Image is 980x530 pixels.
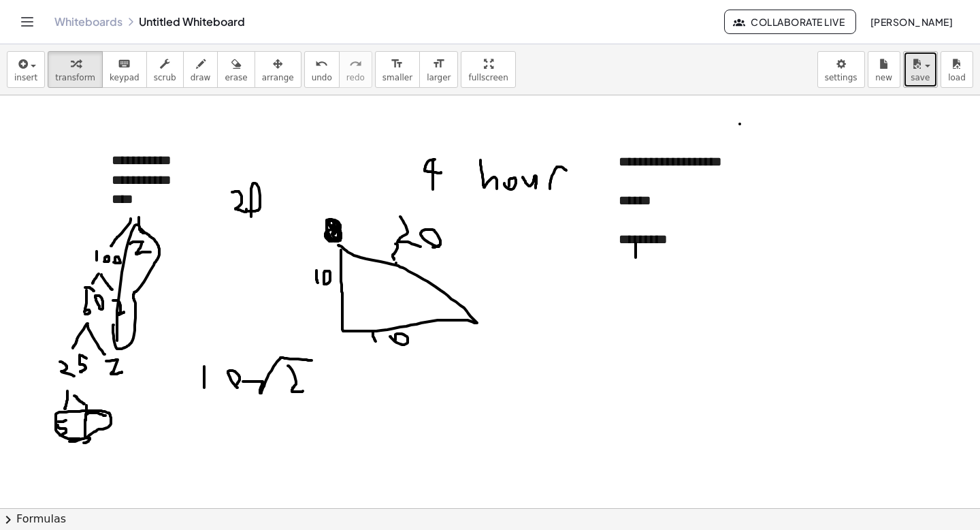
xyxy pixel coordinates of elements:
span: larger [427,73,451,82]
button: insert [7,51,45,88]
span: undo [312,73,332,82]
span: smaller [382,73,412,82]
button: Toggle navigation [16,11,38,33]
span: Collaborate Live [736,16,845,28]
span: erase [225,73,247,82]
button: Collaborate Live [724,10,856,34]
span: save [911,73,930,82]
span: redo [346,73,365,82]
button: new [868,51,900,88]
i: redo [349,56,362,72]
span: arrange [262,73,294,82]
button: load [941,51,973,88]
button: undoundo [304,51,340,88]
span: keypad [110,73,140,82]
button: format_sizelarger [419,51,458,88]
span: new [875,73,892,82]
button: erase [217,51,255,88]
button: save [903,51,938,88]
span: transform [55,73,95,82]
button: fullscreen [461,51,515,88]
a: Whiteboards [54,15,122,29]
span: draw [191,73,211,82]
button: format_sizesmaller [375,51,420,88]
i: keyboard [118,56,131,72]
button: redoredo [339,51,372,88]
span: scrub [154,73,176,82]
button: [PERSON_NAME] [859,10,964,34]
button: keyboardkeypad [102,51,147,88]
button: arrange [255,51,301,88]
i: undo [315,56,328,72]
span: load [948,73,966,82]
button: scrub [146,51,184,88]
span: fullscreen [468,73,508,82]
i: format_size [432,56,445,72]
button: settings [817,51,865,88]
button: draw [183,51,218,88]
span: [PERSON_NAME] [870,16,953,28]
button: transform [48,51,103,88]
span: insert [14,73,37,82]
span: settings [825,73,857,82]
i: format_size [391,56,404,72]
